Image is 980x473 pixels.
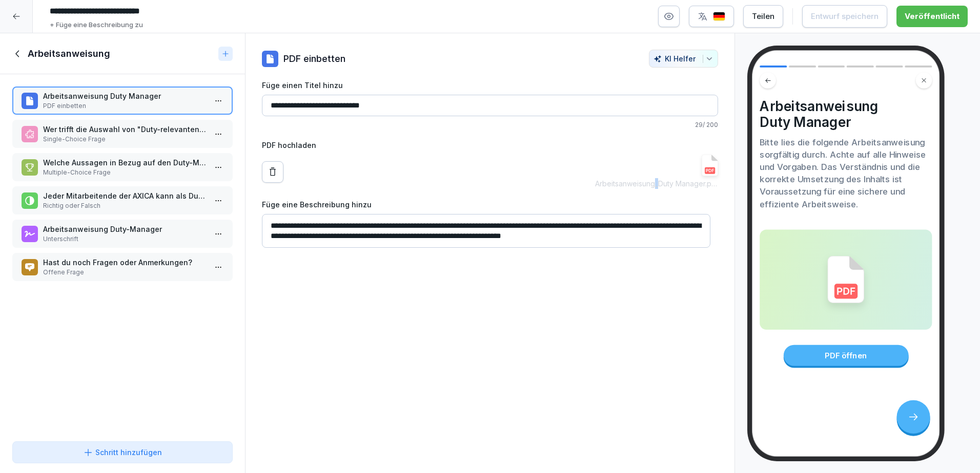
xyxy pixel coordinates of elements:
[283,52,345,66] p: PDF einbetten
[43,157,206,168] p: Welche Aussagen in Bezug auf den Duty-Manager treffen zu?
[43,257,206,268] p: Hast du noch Fragen oder Anmerkungen?
[43,201,206,210] p: Richtig oder Falsch
[649,50,718,68] button: KI Helfer
[43,224,206,234] p: Arbeitsanweisung Duty-Manager
[743,5,783,28] button: Teilen
[702,155,718,176] img: pdf_icon.svg
[28,48,110,60] h1: Arbeitsanweisung
[828,256,865,304] img: pdf_icon.svg
[43,234,206,244] p: Unterschrift
[595,178,718,189] p: Arbeitsanweisung_Duty Manager.pdf
[905,11,959,22] div: Veröffentlicht
[654,54,713,63] div: KI Helfer
[43,101,206,111] p: PDF einbetten
[713,12,725,21] img: de.svg
[262,140,718,150] label: PDF hochladen
[12,120,233,148] div: Wer trifft die Auswahl von "Duty-relevanten" Veranstatungen?Single-Choice Frage
[262,199,718,210] label: Füge eine Beschreibung hinzu
[760,136,932,210] p: Bitte lies die folgende Arbeitsanweisung sorgfältig durch. Achte auf alle Hinweise und Vorgaben. ...
[43,91,206,101] p: Arbeitsanweisung Duty Manager
[802,5,887,28] button: Entwurf speichern
[12,186,233,214] div: Jeder Mitarbeitende der AXICA kann als Duty-Manager eingesetzt werden.Richtig oder Falsch
[12,220,233,248] div: Arbeitsanweisung Duty-ManagerUnterschrift
[752,11,774,22] div: Teilen
[12,153,233,181] div: Welche Aussagen in Bezug auf den Duty-Manager treffen zu?Multiple-Choice Frage
[83,447,162,458] div: Schritt hinzufügen
[43,190,206,201] p: Jeder Mitarbeitende der AXICA kann als Duty-Manager eingesetzt werden.
[262,80,718,91] label: Füge einen Titel hinzu
[50,20,143,30] p: + Füge eine Beschreibung zu
[43,135,206,144] p: Single-Choice Frage
[896,6,968,27] button: Veröffentlicht
[12,253,233,281] div: Hast du noch Fragen oder Anmerkungen?Offene Frage
[43,124,206,135] p: Wer trifft die Auswahl von "Duty-relevanten" Veranstatungen?
[783,345,908,366] div: PDF öffnen
[43,168,206,177] p: Multiple-Choice Frage
[12,441,233,463] button: Schritt hinzufügen
[811,11,879,22] div: Entwurf speichern
[760,98,932,130] h4: Arbeitsanweisung Duty Manager
[43,268,206,277] p: Offene Frage
[262,120,718,130] p: 29 / 200
[12,87,233,115] div: Arbeitsanweisung Duty ManagerPDF einbetten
